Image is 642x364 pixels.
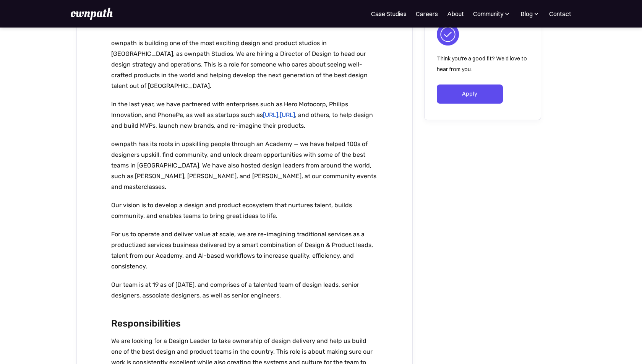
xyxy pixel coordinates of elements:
[447,9,464,18] a: About
[473,9,511,18] div: Community
[111,139,378,192] p: ownpath has its roots in upskilling people through an Academy — we have helped 100s of designers ...
[263,111,278,119] a: [URL]
[111,38,378,91] p: ownpath is building one of the most exciting design and product studios in [GEOGRAPHIC_DATA], as ...
[549,9,571,18] a: Contact
[111,316,378,331] h2: Responsibilities
[520,9,540,18] div: Blog
[111,200,378,221] p: Our vision is to develop a design and product ecosystem that nurtures talent, builds community, a...
[473,9,503,18] div: Community
[111,99,378,131] p: In the last year, we have partnered with enterprises such as Hero Motocorp, Philips Innovation, a...
[437,53,529,75] p: Think you're a good fit? We'd love to hear from you.
[111,229,378,272] p: For us to operate and deliver value at scale, we are re-imagining traditional services as a produ...
[371,9,407,18] a: Case Studies
[416,9,438,18] a: Careers
[280,111,295,119] a: [URL]
[520,9,533,18] div: Blog
[437,84,503,104] a: Apply
[111,279,378,301] p: Our team is at 19 as of [DATE], and comprises of a talented team of design leads, senior designer...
